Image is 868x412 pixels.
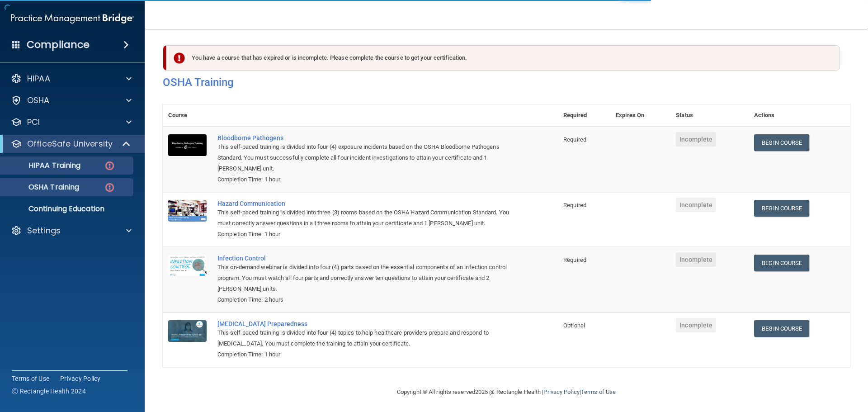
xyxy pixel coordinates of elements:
[27,38,90,51] h4: Compliance
[166,45,840,71] div: You have a course that has expired or is incomplete. Please complete the course to get your certi...
[11,73,132,84] a: HIPAA
[217,320,513,327] a: [MEDICAL_DATA] Preparedness
[217,229,513,240] div: Completion Time: 1 hour
[558,104,610,127] th: Required
[217,294,513,305] div: Completion Time: 2 hours
[676,198,716,212] span: Incomplete
[563,202,586,208] span: Required
[6,183,79,192] p: OSHA Training
[610,104,670,127] th: Expires On
[217,262,513,294] div: This on-demand webinar is divided into four (4) parts based on the essential components of an inf...
[6,204,129,213] p: Continuing Education
[543,388,579,395] a: Privacy Policy
[217,134,513,142] a: Bloodborne Pathogens
[217,327,513,349] div: This self-paced training is divided into four (4) topics to help healthcare providers prepare and...
[754,200,809,217] a: Begin Course
[163,76,850,89] h4: OSHA Training
[60,374,101,383] a: Privacy Policy
[217,349,513,360] div: Completion Time: 1 hour
[217,200,513,207] a: Hazard Communication
[217,174,513,185] div: Completion Time: 1 hour
[27,117,40,128] p: PCI
[676,252,716,267] span: Incomplete
[6,161,80,170] p: HIPAA Training
[11,138,131,149] a: OfficeSafe University
[676,318,716,332] span: Incomplete
[11,9,134,28] img: PMB logo
[163,104,212,127] th: Course
[11,117,132,128] a: PCI
[563,136,586,143] span: Required
[670,104,749,127] th: Status
[11,95,132,106] a: OSHA
[27,138,113,149] p: OfficeSafe University
[27,73,50,84] p: HIPAA
[12,374,49,383] a: Terms of Use
[174,52,185,64] img: exclamation-circle-solid-danger.72ef9ffc.png
[27,95,50,106] p: OSHA
[11,225,132,236] a: Settings
[27,225,61,236] p: Settings
[217,142,513,174] div: This self-paced training is divided into four (4) exposure incidents based on the OSHA Bloodborne...
[676,132,716,147] span: Incomplete
[754,255,809,271] a: Begin Course
[104,182,115,193] img: danger-circle.6113f641.png
[749,104,850,127] th: Actions
[754,134,809,151] a: Begin Course
[217,207,513,229] div: This self-paced training is divided into three (3) rooms based on the OSHA Hazard Communication S...
[563,256,586,263] span: Required
[563,322,585,329] span: Optional
[104,160,115,171] img: danger-circle.6113f641.png
[754,320,809,337] a: Begin Course
[12,387,86,396] span: Ⓒ Rectangle Health 2024
[217,255,513,262] a: Infection Control
[581,388,616,395] a: Terms of Use
[341,378,671,407] div: Copyright © All rights reserved 2025 @ Rectangle Health | |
